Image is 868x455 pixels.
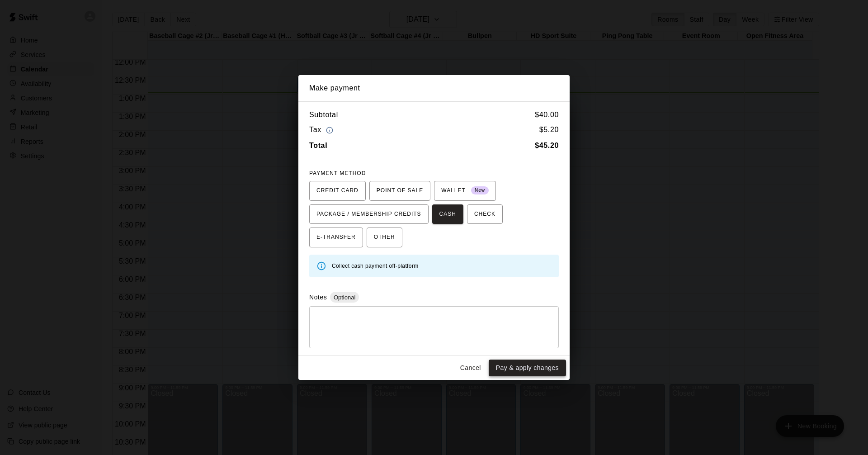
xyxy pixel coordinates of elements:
[309,109,338,121] h6: Subtotal
[535,142,559,149] b: $ 45.20
[309,181,366,201] button: CREDIT CARD
[309,124,335,136] h6: Tax
[489,360,566,376] button: Pay & apply changes
[539,124,559,136] h6: $ 5.20
[456,360,485,376] button: Cancel
[432,204,463,224] button: CASH
[316,184,359,198] span: CREDIT CARD
[309,170,366,176] span: PAYMENT METHOD
[474,207,495,222] span: CHECK
[309,142,327,149] b: Total
[434,181,496,201] button: WALLET New
[439,207,456,222] span: CASH
[377,184,423,198] span: POINT OF SALE
[309,294,327,301] label: Notes
[467,204,503,224] button: CHECK
[309,204,429,224] button: PACKAGE / MEMBERSHIP CREDITS
[298,75,570,101] h2: Make payment
[441,184,489,198] span: WALLET
[374,230,395,245] span: OTHER
[369,181,430,201] button: POINT OF SALE
[471,185,489,197] span: New
[330,294,359,301] span: Optional
[316,207,421,222] span: PACKAGE / MEMBERSHIP CREDITS
[332,263,419,269] span: Collect cash payment off-platform
[316,230,356,245] span: E-TRANSFER
[367,227,402,247] button: OTHER
[309,227,363,247] button: E-TRANSFER
[535,109,559,121] h6: $ 40.00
